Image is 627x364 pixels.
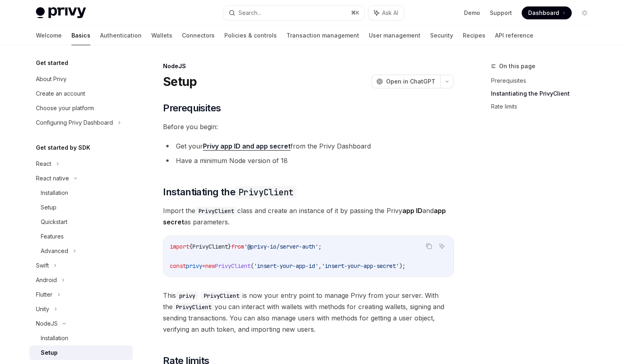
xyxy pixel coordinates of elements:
[382,9,398,17] span: Ask AI
[251,262,254,270] span: (
[437,241,447,251] button: Ask AI
[286,26,359,45] a: Transaction management
[36,89,85,98] div: Create an account
[322,262,399,270] span: 'insert-your-app-secret'
[41,246,68,256] div: Advanced
[205,262,215,270] span: new
[371,75,440,88] button: Open in ChatGPT
[318,243,322,250] span: ;
[163,74,196,89] h1: Setup
[424,241,434,251] button: Copy the contents from the code block
[491,100,598,113] a: Rate limits
[36,118,113,128] div: Configuring Privy Dashboard
[223,6,364,20] button: Search...⌘K
[186,262,202,270] span: privy
[71,26,90,45] a: Basics
[36,26,62,45] a: Welcome
[36,74,67,84] div: About Privy
[36,290,52,299] div: Flutter
[254,262,318,270] span: 'insert-your-app-id'
[201,291,242,300] code: PrivyClient
[36,159,51,169] div: React
[490,9,512,17] a: Support
[203,142,291,151] a: Privy app ID and app secret
[189,243,192,250] span: {
[36,174,69,183] div: React native
[495,26,533,45] a: API reference
[578,6,591,19] button: Toggle dark mode
[41,217,67,227] div: Quickstart
[163,186,297,199] span: Instantiating the
[386,77,435,86] span: Open in ChatGPT
[29,186,133,200] a: Installation
[351,10,359,16] span: ⌘ K
[491,74,598,87] a: Prerequisites
[29,345,133,360] a: Setup
[163,155,454,166] li: Have a minimum Node version of 18
[41,203,56,212] div: Setup
[36,143,90,153] h5: Get started by SDK
[192,243,228,250] span: PrivyClient
[244,243,318,250] span: '@privy-io/server-auth'
[29,72,133,86] a: About Privy
[29,331,133,345] a: Installation
[41,232,64,241] div: Features
[173,303,215,312] code: PrivyClient
[36,275,57,285] div: Android
[36,103,94,113] div: Choose your platform
[29,215,133,229] a: Quickstart
[36,319,58,328] div: NodeJS
[215,262,251,270] span: PrivyClient
[170,243,189,250] span: import
[202,262,205,270] span: =
[499,61,535,71] span: On this page
[41,333,68,343] div: Installation
[318,262,322,270] span: ,
[402,207,422,215] strong: app ID
[182,26,215,45] a: Connectors
[368,6,404,20] button: Ask AI
[163,140,454,152] li: Get your from the Privy Dashboard
[195,207,237,215] code: PrivyClient
[36,304,49,314] div: Unity
[163,205,454,228] span: Import the class and create an instance of it by passing the Privy and as parameters.
[29,200,133,215] a: Setup
[463,26,485,45] a: Recipes
[36,58,68,68] h5: Get started
[151,26,172,45] a: Wallets
[163,121,454,132] span: Before you begin:
[224,26,277,45] a: Policies & controls
[41,348,58,358] div: Setup
[399,262,405,270] span: );
[231,243,244,250] span: from
[163,102,221,115] span: Prerequisites
[528,9,559,17] span: Dashboard
[29,86,133,101] a: Create an account
[430,26,453,45] a: Security
[36,261,49,270] div: Swift
[41,188,68,198] div: Installation
[29,229,133,244] a: Features
[491,87,598,100] a: Instantiating the PrivyClient
[176,291,199,300] code: privy
[235,186,297,199] code: PrivyClient
[170,262,186,270] span: const
[228,243,231,250] span: }
[100,26,142,45] a: Authentication
[163,290,454,335] span: This is now your entry point to manage Privy from your server. With the you can interact with wal...
[36,7,86,19] img: light logo
[369,26,420,45] a: User management
[464,9,480,17] a: Demo
[29,101,133,115] a: Choose your platform
[522,6,572,19] a: Dashboard
[238,8,261,18] div: Search...
[163,62,454,70] div: NodeJS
